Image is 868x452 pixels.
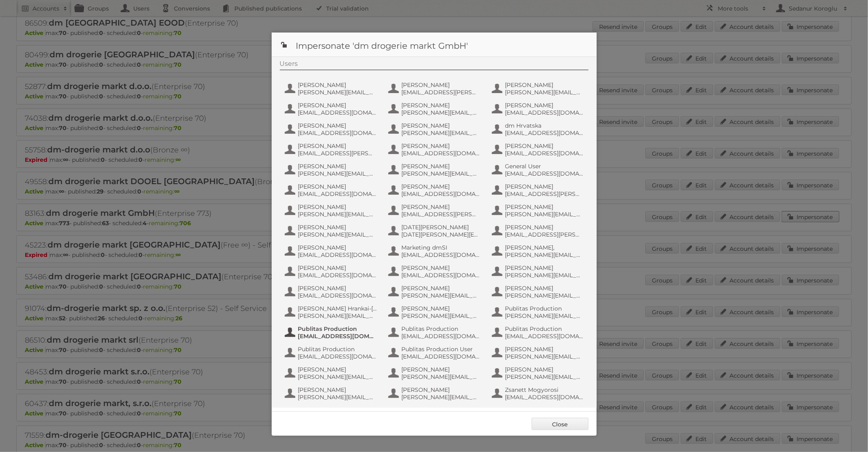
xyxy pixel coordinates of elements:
[402,163,481,170] span: [PERSON_NAME]
[284,162,379,178] button: [PERSON_NAME] [PERSON_NAME][EMAIL_ADDRESS][DOMAIN_NAME]
[402,89,481,96] span: [EMAIL_ADDRESS][PERSON_NAME][DOMAIN_NAME]
[387,121,483,137] button: [PERSON_NAME] [PERSON_NAME][EMAIL_ADDRESS][DOMAIN_NAME]
[402,332,481,340] span: [EMAIL_ADDRESS][DOMAIN_NAME]
[402,325,481,332] span: Publitas Production
[298,102,377,109] span: [PERSON_NAME]
[298,170,377,177] span: [PERSON_NAME][EMAIL_ADDRESS][DOMAIN_NAME]
[402,183,481,190] span: [PERSON_NAME]
[284,121,379,137] button: [PERSON_NAME] [EMAIL_ADDRESS][DOMAIN_NAME]
[491,243,587,259] button: [PERSON_NAME], [PERSON_NAME][EMAIL_ADDRESS][DOMAIN_NAME]
[505,332,584,340] span: [EMAIL_ADDRESS][DOMAIN_NAME]
[505,393,584,401] span: [EMAIL_ADDRESS][DOMAIN_NAME]
[298,346,377,353] span: Publitas Production
[298,292,377,299] span: [EMAIL_ADDRESS][DOMAIN_NAME]
[505,129,584,137] span: [EMAIL_ADDRESS][DOMAIN_NAME]
[298,264,377,272] span: [PERSON_NAME]
[402,312,481,319] span: [PERSON_NAME][EMAIL_ADDRESS][DOMAIN_NAME]
[402,102,481,109] span: [PERSON_NAME]
[402,251,481,259] span: [EMAIL_ADDRESS][DOMAIN_NAME]
[298,244,377,251] span: [PERSON_NAME]
[491,162,587,178] button: General User [EMAIL_ADDRESS][DOMAIN_NAME]
[284,141,379,158] button: [PERSON_NAME] [EMAIL_ADDRESS][PERSON_NAME][DOMAIN_NAME]
[387,365,483,381] button: [PERSON_NAME] [PERSON_NAME][EMAIL_ADDRESS][DOMAIN_NAME]
[402,190,481,198] span: [EMAIL_ADDRESS][DOMAIN_NAME]
[505,373,584,380] span: [PERSON_NAME][EMAIL_ADDRESS][DOMAIN_NAME]
[505,353,584,360] span: [PERSON_NAME][EMAIL_ADDRESS][DOMAIN_NAME]
[298,150,377,157] span: [EMAIL_ADDRESS][PERSON_NAME][DOMAIN_NAME]
[402,393,481,401] span: [PERSON_NAME][EMAIL_ADDRESS][PERSON_NAME][DOMAIN_NAME]
[491,141,587,158] button: [PERSON_NAME] [EMAIL_ADDRESS][DOMAIN_NAME]
[298,211,377,218] span: [PERSON_NAME][EMAIL_ADDRESS][DOMAIN_NAME]
[402,150,481,157] span: [EMAIL_ADDRESS][DOMAIN_NAME]
[505,224,584,231] span: [PERSON_NAME]
[298,386,377,393] span: [PERSON_NAME]
[402,353,481,360] span: [EMAIL_ADDRESS][DOMAIN_NAME]
[505,272,584,279] span: [PERSON_NAME][EMAIL_ADDRESS][PERSON_NAME][DOMAIN_NAME]
[387,304,483,320] button: [PERSON_NAME] [PERSON_NAME][EMAIL_ADDRESS][DOMAIN_NAME]
[505,109,584,116] span: [EMAIL_ADDRESS][DOMAIN_NAME]
[284,101,379,117] button: [PERSON_NAME] [EMAIL_ADDRESS][DOMAIN_NAME]
[505,251,584,259] span: [PERSON_NAME][EMAIL_ADDRESS][DOMAIN_NAME]
[491,324,587,341] button: Publitas Production [EMAIL_ADDRESS][DOMAIN_NAME]
[505,211,584,218] span: [PERSON_NAME][EMAIL_ADDRESS][PERSON_NAME][DOMAIN_NAME]
[491,121,587,137] button: dm Hrvatska [EMAIL_ADDRESS][DOMAIN_NAME]
[402,346,481,353] span: Publitas Production User
[284,182,379,198] button: [PERSON_NAME] [EMAIL_ADDRESS][DOMAIN_NAME]
[284,80,379,97] button: [PERSON_NAME] [PERSON_NAME][EMAIL_ADDRESS][DOMAIN_NAME]
[298,190,377,198] span: [EMAIL_ADDRESS][DOMAIN_NAME]
[505,231,584,238] span: [EMAIL_ADDRESS][PERSON_NAME][DOMAIN_NAME]
[505,346,584,353] span: [PERSON_NAME]
[505,386,584,393] span: Zsanett Mogyorosi
[505,264,584,272] span: [PERSON_NAME]
[491,202,587,219] button: [PERSON_NAME] [PERSON_NAME][EMAIL_ADDRESS][PERSON_NAME][DOMAIN_NAME]
[402,129,481,137] span: [PERSON_NAME][EMAIL_ADDRESS][DOMAIN_NAME]
[284,284,379,300] button: [PERSON_NAME] [EMAIL_ADDRESS][DOMAIN_NAME]
[532,418,589,430] a: Close
[387,263,483,280] button: [PERSON_NAME] [EMAIL_ADDRESS][DOMAIN_NAME]
[491,304,587,320] button: Publitas Production [PERSON_NAME][EMAIL_ADDRESS][DOMAIN_NAME]
[402,203,481,211] span: [PERSON_NAME]
[298,231,377,238] span: [PERSON_NAME][EMAIL_ADDRESS][DOMAIN_NAME]
[402,109,481,116] span: [PERSON_NAME][EMAIL_ADDRESS][PERSON_NAME][DOMAIN_NAME]
[387,324,483,341] button: Publitas Production [EMAIL_ADDRESS][DOMAIN_NAME]
[298,89,377,96] span: [PERSON_NAME][EMAIL_ADDRESS][DOMAIN_NAME]
[402,224,481,231] span: [DATE][PERSON_NAME]
[298,109,377,116] span: [EMAIL_ADDRESS][DOMAIN_NAME]
[491,101,587,117] button: [PERSON_NAME] [EMAIL_ADDRESS][DOMAIN_NAME]
[402,285,481,292] span: [PERSON_NAME]
[284,365,379,381] button: [PERSON_NAME] [PERSON_NAME][EMAIL_ADDRESS][PERSON_NAME][DOMAIN_NAME]
[402,264,481,272] span: [PERSON_NAME]
[402,292,481,299] span: [PERSON_NAME][EMAIL_ADDRESS][DOMAIN_NAME]
[298,312,377,319] span: [PERSON_NAME][EMAIL_ADDRESS][DOMAIN_NAME]
[402,211,481,218] span: [EMAIL_ADDRESS][PERSON_NAME][DOMAIN_NAME]
[491,365,587,381] button: [PERSON_NAME] [PERSON_NAME][EMAIL_ADDRESS][DOMAIN_NAME]
[505,244,584,251] span: [PERSON_NAME],
[505,183,584,190] span: [PERSON_NAME]
[505,102,584,109] span: [PERSON_NAME]
[298,305,377,312] span: [PERSON_NAME] Hrankai-[PERSON_NAME]
[505,89,584,96] span: [PERSON_NAME][EMAIL_ADDRESS][PERSON_NAME][DOMAIN_NAME]
[298,129,377,137] span: [EMAIL_ADDRESS][DOMAIN_NAME]
[284,243,379,259] button: [PERSON_NAME] [EMAIL_ADDRESS][DOMAIN_NAME]
[298,142,377,150] span: [PERSON_NAME]
[280,60,589,70] div: Users
[402,244,481,251] span: Marketing dmSI
[387,243,483,259] button: Marketing dmSI [EMAIL_ADDRESS][DOMAIN_NAME]
[505,190,584,198] span: [EMAIL_ADDRESS][PERSON_NAME][DOMAIN_NAME]
[272,33,597,57] h1: Impersonate 'dm drogerie markt GmbH'
[402,386,481,393] span: [PERSON_NAME]
[387,223,483,239] button: [DATE][PERSON_NAME] [DATE][PERSON_NAME][EMAIL_ADDRESS][DOMAIN_NAME]
[387,101,483,117] button: [PERSON_NAME] [PERSON_NAME][EMAIL_ADDRESS][PERSON_NAME][DOMAIN_NAME]
[505,163,584,170] span: General User
[298,332,377,340] span: [EMAIL_ADDRESS][DOMAIN_NAME]
[387,182,483,198] button: [PERSON_NAME] [EMAIL_ADDRESS][DOMAIN_NAME]
[402,231,481,238] span: [DATE][PERSON_NAME][EMAIL_ADDRESS][DOMAIN_NAME]
[387,202,483,219] button: [PERSON_NAME] [EMAIL_ADDRESS][PERSON_NAME][DOMAIN_NAME]
[491,284,587,300] button: [PERSON_NAME] [PERSON_NAME][EMAIL_ADDRESS][PERSON_NAME][DOMAIN_NAME]
[298,81,377,89] span: [PERSON_NAME]
[402,373,481,380] span: [PERSON_NAME][EMAIL_ADDRESS][DOMAIN_NAME]
[505,292,584,299] span: [PERSON_NAME][EMAIL_ADDRESS][PERSON_NAME][DOMAIN_NAME]
[505,285,584,292] span: [PERSON_NAME]
[284,345,379,361] button: Publitas Production [EMAIL_ADDRESS][DOMAIN_NAME]
[298,183,377,190] span: [PERSON_NAME]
